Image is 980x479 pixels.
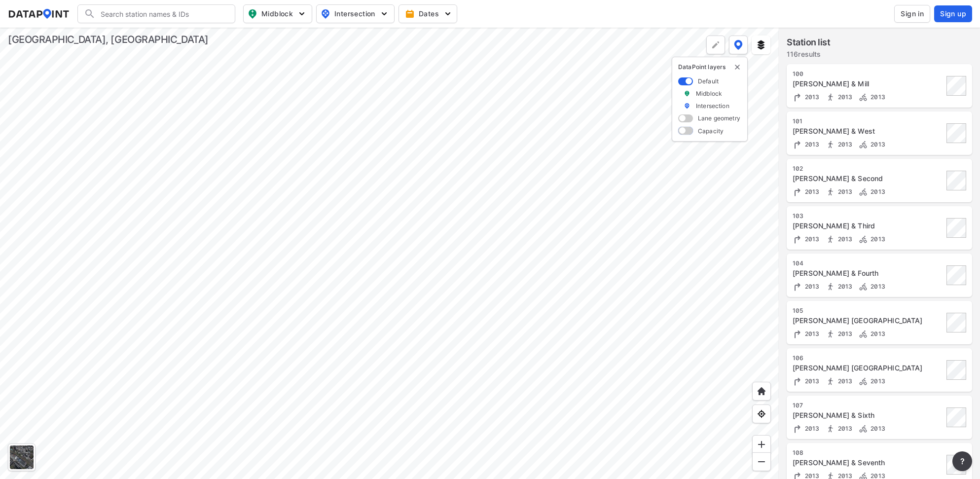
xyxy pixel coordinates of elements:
[787,49,831,59] label: 116 results
[932,5,972,22] a: Sign up
[793,212,944,220] div: 103
[858,329,868,339] img: Bicycle count
[802,235,820,243] span: 2013
[379,9,389,19] img: 5YPKRKmlfpI5mqlR8AD95paCi+0kK1fRFDJSaMmawlwaeJcJwk9O2fotCW5ve9gAAAAASUVORK5CYII=
[733,63,741,71] button: delete
[868,330,885,337] span: 2013
[868,93,885,101] span: 2013
[826,424,835,434] img: Pedestrian count
[835,377,853,385] span: 2013
[826,376,835,386] img: Pedestrian count
[826,282,835,292] img: Pedestrian count
[793,70,944,78] div: 100
[8,443,36,471] div: Toggle basemap
[399,4,457,23] button: Dates
[793,221,944,231] div: Landis & Third
[752,36,770,54] button: External layers
[858,376,868,386] img: Bicycle count
[793,329,802,339] img: Turning count
[793,458,944,468] div: Landis & Seventh
[826,329,835,339] img: Pedestrian count
[757,386,766,396] img: +XpAUvaXAN7GudzAAAAAElFTkSuQmCC
[793,117,944,125] div: 101
[407,9,451,19] span: Dates
[952,451,972,471] button: more
[802,377,820,385] span: 2013
[793,354,944,362] div: 106
[793,92,802,102] img: Turning count
[734,40,743,50] img: data-point-layers.37681fc9.svg
[802,425,820,432] span: 2013
[698,77,719,85] label: Default
[793,79,944,89] div: Landis & Mill
[858,282,868,292] img: Bicycle count
[826,92,835,102] img: Pedestrian count
[698,114,740,122] label: Lane geometry
[835,93,853,101] span: 2013
[793,307,944,315] div: 105
[8,9,70,19] img: dataPointLogo.9353c09d.svg
[858,187,868,197] img: Bicycle count
[934,5,972,22] button: Sign up
[826,140,835,149] img: Pedestrian count
[752,405,771,423] div: View my location
[835,425,853,432] span: 2013
[706,36,725,54] div: Polygon tool
[757,457,766,467] img: MAAAAAElFTkSuQmCC
[787,36,831,49] label: Station list
[247,8,258,20] img: map_pin_mid.602f9df1.svg
[793,282,802,292] img: Turning count
[321,8,388,20] span: Intersection
[793,140,802,149] img: Turning count
[868,188,885,195] span: 2013
[443,9,453,19] img: 5YPKRKmlfpI5mqlR8AD95paCi+0kK1fRFDJSaMmawlwaeJcJwk9O2fotCW5ve9gAAAAASUVORK5CYII=
[858,92,868,102] img: Bicycle count
[835,235,853,243] span: 2013
[858,234,868,244] img: Bicycle count
[793,410,944,420] div: Landis & Sixth
[96,6,229,22] input: Search
[698,127,724,135] label: Capacity
[711,40,721,50] img: +Dz8AAAAASUVORK5CYII=
[826,187,835,197] img: Pedestrian count
[835,141,853,148] span: 2013
[684,89,690,98] img: marker_Midblock.5ba75e30.svg
[868,283,885,290] span: 2013
[793,316,944,326] div: Landis & East Blvd
[757,409,766,419] img: zeq5HYn9AnE9l6UmnFLPAAAAAElFTkSuQmCC
[793,126,944,136] div: Landis & West
[802,93,820,101] span: 2013
[793,234,802,244] img: Turning count
[757,440,766,449] img: ZvzfEJKXnyWIrJytrsY285QMwk63cM6Drc+sIAAAAASUVORK5CYII=
[835,188,853,195] span: 2013
[835,283,853,290] span: 2013
[894,5,930,23] button: Sign in
[248,8,306,20] span: Midblock
[752,435,771,454] div: Zoom in
[793,363,944,373] div: Landis & West Blvd
[793,424,802,434] img: Turning count
[826,234,835,244] img: Pedestrian count
[835,330,853,337] span: 2013
[958,455,966,467] span: ?
[678,63,741,71] p: DataPoint layers
[752,452,771,471] div: Zoom out
[793,402,944,409] div: 107
[733,63,741,71] img: close-external-leyer.3061a1c7.svg
[696,89,722,98] label: Midblock
[858,140,868,149] img: Bicycle count
[793,187,802,197] img: Turning count
[892,5,932,23] a: Sign in
[868,141,885,148] span: 2013
[868,377,885,385] span: 2013
[8,33,209,46] div: [GEOGRAPHIC_DATA], [GEOGRAPHIC_DATA]
[752,382,771,401] div: Home
[858,424,868,434] img: Bicycle count
[729,36,748,54] button: DataPoint layers
[802,141,820,148] span: 2013
[696,102,729,110] label: Intersection
[793,259,944,267] div: 104
[802,188,820,195] span: 2013
[868,425,885,432] span: 2013
[802,330,820,337] span: 2013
